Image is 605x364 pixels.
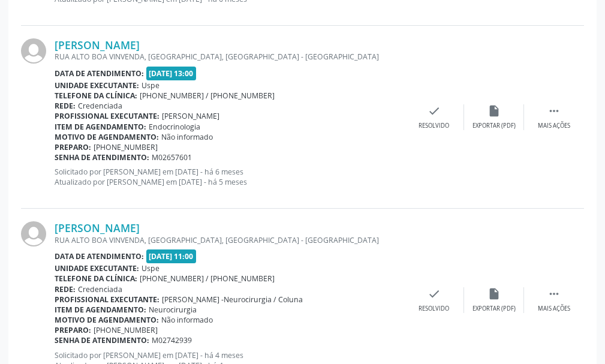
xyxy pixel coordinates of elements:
[161,315,213,325] span: Não informado
[538,305,570,313] div: Mais ações
[55,325,91,335] b: Preparo:
[149,305,197,315] span: Neurocirurgia
[55,122,146,132] b: Item de agendamento:
[146,249,197,263] span: [DATE] 11:00
[94,325,158,335] span: [PHONE_NUMBER]
[428,104,441,118] i: check
[55,273,137,284] b: Telefone da clínica:
[78,284,122,294] span: Credenciada
[21,221,46,246] img: img
[55,38,140,52] a: [PERSON_NAME]
[472,305,516,313] div: Exportar (PDF)
[152,335,192,345] span: M02742939
[55,91,137,101] b: Telefone da clínica:
[55,142,91,152] b: Preparo:
[472,122,516,130] div: Exportar (PDF)
[55,284,76,294] b: Rede:
[419,122,449,130] div: Resolvido
[55,335,149,345] b: Senha de atendimento:
[55,52,404,62] div: RUA ALTO BOA VINVENDA, [GEOGRAPHIC_DATA], [GEOGRAPHIC_DATA] - [GEOGRAPHIC_DATA]
[146,67,197,80] span: [DATE] 13:00
[142,263,159,273] span: Uspe
[487,287,501,300] i: insert_drive_file
[538,122,570,130] div: Mais ações
[149,122,200,132] span: Endocrinologia
[142,80,159,91] span: Uspe
[55,263,139,273] b: Unidade executante:
[55,68,144,79] b: Data de atendimento:
[94,142,158,152] span: [PHONE_NUMBER]
[55,221,140,234] a: [PERSON_NAME]
[55,111,159,121] b: Profissional executante:
[55,294,159,305] b: Profissional executante:
[55,235,404,245] div: RUA ALTO BOA VINVENDA, [GEOGRAPHIC_DATA], [GEOGRAPHIC_DATA] - [GEOGRAPHIC_DATA]
[55,101,76,111] b: Rede:
[21,38,46,64] img: img
[55,152,149,163] b: Senha de atendimento:
[161,132,213,142] span: Não informado
[55,80,139,91] b: Unidade executante:
[140,91,275,101] span: [PHONE_NUMBER] / [PHONE_NUMBER]
[55,251,144,261] b: Data de atendimento:
[55,132,159,142] b: Motivo de agendamento:
[162,111,219,121] span: [PERSON_NAME]
[55,167,404,187] p: Solicitado por [PERSON_NAME] em [DATE] - há 6 meses Atualizado por [PERSON_NAME] em [DATE] - há 5...
[547,287,561,300] i: 
[487,104,501,118] i: insert_drive_file
[547,104,561,118] i: 
[78,101,122,111] span: Credenciada
[428,287,441,300] i: check
[162,294,303,305] span: [PERSON_NAME] -Neurocirurgia / Coluna
[140,273,275,284] span: [PHONE_NUMBER] / [PHONE_NUMBER]
[55,315,159,325] b: Motivo de agendamento:
[419,305,449,313] div: Resolvido
[55,305,146,315] b: Item de agendamento:
[152,152,192,163] span: M02657601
